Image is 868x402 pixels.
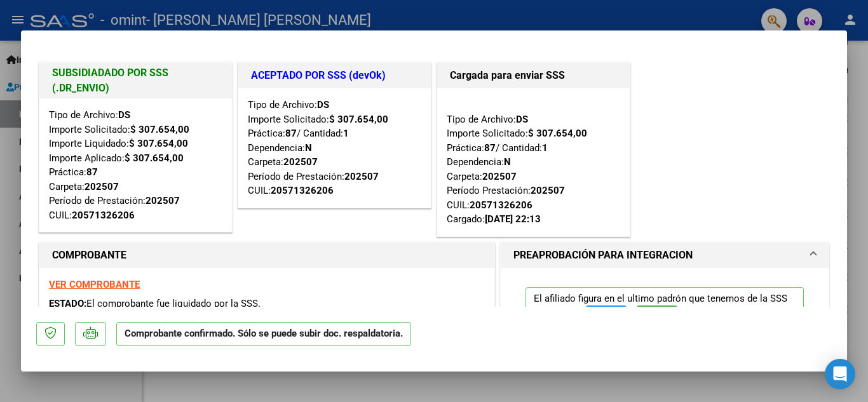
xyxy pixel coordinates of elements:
strong: 202507 [531,185,565,196]
p: Comprobante confirmado. Sólo se puede subir doc. respaldatoria. [116,322,411,347]
p: El afiliado figura en el ultimo padrón que tenemos de la SSS de [526,287,804,335]
button: FTP [586,305,627,329]
strong: 202507 [344,171,379,182]
div: 20571326206 [271,184,334,198]
span: ESTADO: [49,298,86,309]
strong: COMPROBANTE [52,249,126,261]
strong: 202507 [283,156,318,168]
div: Tipo de Archivo: Importe Solicitado: Práctica: / Cantidad: Dependencia: Carpeta: Período Prestaci... [447,98,620,227]
div: Tipo de Archivo: Importe Solicitado: Importe Liquidado: Importe Aplicado: Práctica: Carpeta: Perí... [49,108,222,222]
h1: SUBSIDIADADO POR SSS (.DR_ENVIO) [52,65,219,96]
strong: DS [516,114,528,125]
h1: Cargada para enviar SSS [450,68,617,83]
div: Open Intercom Messenger [825,359,855,389]
div: 20571326206 [72,208,135,223]
a: VER COMPROBANTE [49,279,140,290]
strong: 202507 [85,181,119,192]
strong: DS [118,109,130,121]
strong: DS [317,99,329,111]
div: Tipo de Archivo: Importe Solicitado: Práctica: / Cantidad: Dependencia: Carpeta: Período de Prest... [248,98,421,198]
strong: N [504,156,511,168]
span: El comprobante fue liquidado por la SSS. [86,298,261,309]
mat-expansion-panel-header: PREAPROBACIÓN PARA INTEGRACION [501,243,829,268]
strong: [DATE] 22:13 [485,213,541,225]
strong: 87 [285,128,297,139]
strong: $ 307.654,00 [329,114,388,125]
strong: 202507 [482,171,517,182]
h1: PREAPROBACIÓN PARA INTEGRACION [513,248,693,263]
strong: N [305,142,312,154]
div: 20571326206 [470,198,532,213]
strong: $ 307.654,00 [129,138,188,149]
strong: 87 [484,142,496,154]
button: SSS [637,305,677,329]
strong: 202507 [146,195,180,206]
strong: 1 [343,128,349,139]
strong: $ 307.654,00 [125,152,184,164]
strong: $ 307.654,00 [130,124,189,135]
strong: 87 [86,166,98,178]
strong: 1 [542,142,548,154]
h1: ACEPTADO POR SSS (devOk) [251,68,418,83]
strong: $ 307.654,00 [528,128,587,139]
